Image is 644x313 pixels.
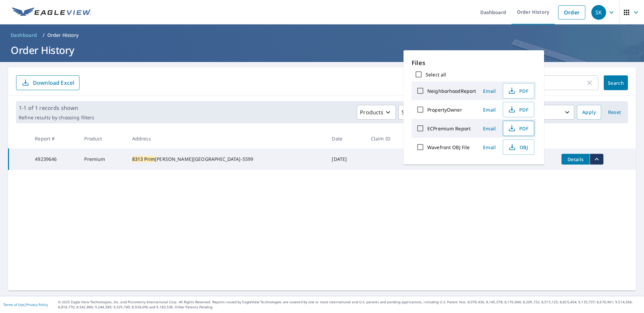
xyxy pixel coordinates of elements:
button: Search [604,75,628,90]
div: [PERSON_NAME][GEOGRAPHIC_DATA]-5599 [132,156,321,163]
button: filesDropdownBtn-49239646 [590,154,603,165]
button: Email [479,105,500,115]
button: Download Excel [16,75,79,90]
span: Email [481,88,497,94]
span: Email [481,125,497,132]
label: Select all [426,71,446,78]
button: Reset [604,105,625,120]
th: Claim ID [366,129,412,148]
td: 49239646 [30,148,79,170]
span: OBJ [507,143,529,151]
li: / [43,31,45,39]
td: Premium [79,148,126,170]
button: detailsBtn-49239646 [561,154,590,165]
a: Terms of Use [3,302,24,307]
p: 1-1 of 1 records shown [19,104,94,112]
span: PDF [507,124,529,132]
span: Search [609,80,623,86]
span: Details [566,156,586,163]
span: Reset [606,108,623,117]
a: Order [558,5,585,19]
p: © 2025 Eagle View Technologies, Inc. and Pictometry International Corp. All Rights Reserved. Repo... [58,300,641,310]
nav: breadcrumb [8,30,636,41]
h1: Order History [8,43,636,57]
button: OBJ [503,139,534,155]
p: | [3,303,48,307]
label: ECPremium Report [427,125,471,132]
mark: 8313 Prim [132,156,155,162]
p: Download Excel [33,79,74,86]
button: PDF [503,102,534,117]
th: Product [79,129,126,148]
span: Email [481,107,497,113]
td: [DATE] [326,148,365,170]
p: Products [360,108,383,116]
button: Email [479,142,500,152]
button: Status [398,105,430,120]
div: SK [591,5,606,20]
th: Address [127,129,327,148]
span: Apply [582,108,596,117]
th: Report # [30,129,79,148]
button: Products [357,105,396,120]
p: Status [401,108,418,116]
label: NeighborhoodReport [427,88,476,94]
th: Date [326,129,365,148]
span: Dashboard [11,32,37,39]
button: Email [479,86,500,96]
p: Refine results by choosing filters [19,115,94,121]
button: PDF [503,83,534,99]
img: EV Logo [12,7,91,17]
p: Files [412,58,536,67]
label: Wavefront OBJ File [427,144,470,150]
p: Order History [47,32,79,39]
span: Email [481,144,497,150]
label: PropertyOwner [427,107,462,113]
button: Email [479,123,500,134]
a: Privacy Policy [26,302,48,307]
button: Apply [577,105,601,120]
a: Dashboard [8,30,40,41]
span: PDF [507,106,529,114]
button: PDF [503,121,534,136]
span: PDF [507,87,529,95]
